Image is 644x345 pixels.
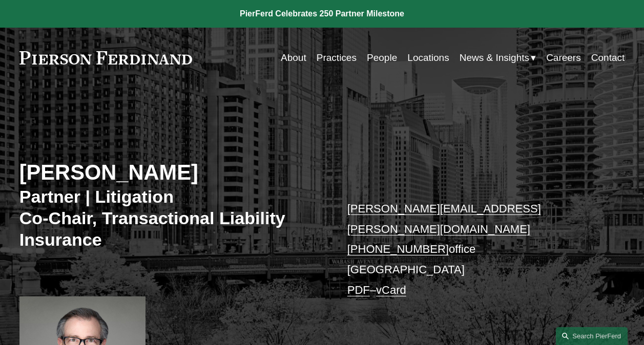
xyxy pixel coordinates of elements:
[556,327,628,345] a: Search this site
[281,48,306,68] a: About
[460,49,529,67] span: News & Insights
[347,243,449,255] a: [PHONE_NUMBER]
[367,48,397,68] a: People
[376,284,406,296] a: vCard
[407,48,449,68] a: Locations
[347,199,599,300] p: office [GEOGRAPHIC_DATA] –
[19,160,322,185] h2: [PERSON_NAME]
[546,48,581,68] a: Careers
[19,186,322,251] h3: Partner | Litigation Co-Chair, Transactional Liability Insurance
[591,48,625,68] a: Contact
[317,48,357,68] a: Practices
[347,202,541,235] a: [PERSON_NAME][EMAIL_ADDRESS][PERSON_NAME][DOMAIN_NAME]
[460,48,536,68] a: folder dropdown
[347,284,370,296] a: PDF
